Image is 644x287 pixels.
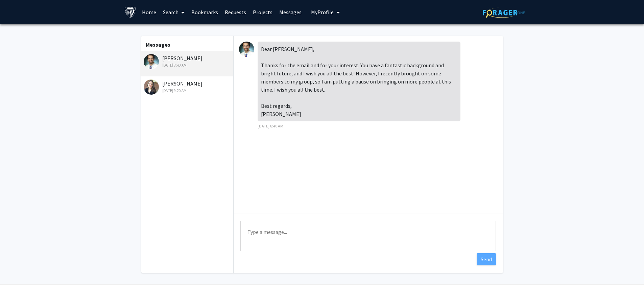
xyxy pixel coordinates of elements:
[144,79,232,94] div: [PERSON_NAME]
[5,257,29,282] iframe: Chat
[258,42,460,121] div: Dear [PERSON_NAME], Thanks for the email and for your interest. You have a fantastic background a...
[239,42,254,57] img: Yannis Paulus
[311,9,334,16] span: My Profile
[144,88,232,94] div: [DATE] 9:20 AM
[144,54,232,68] div: [PERSON_NAME]
[146,41,170,48] b: Messages
[249,0,276,24] a: Projects
[221,0,249,24] a: Requests
[144,79,159,95] img: Lucie Dequiedt
[477,253,496,265] button: Send
[258,123,283,128] span: [DATE] 8:40 AM
[240,221,496,251] textarea: Message
[276,0,305,24] a: Messages
[139,0,160,24] a: Home
[188,0,221,24] a: Bookmarks
[124,6,136,18] img: Johns Hopkins University Logo
[483,7,525,18] img: ForagerOne Logo
[160,0,188,24] a: Search
[144,54,159,69] img: Yannis Paulus
[144,62,232,68] div: [DATE] 8:40 AM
